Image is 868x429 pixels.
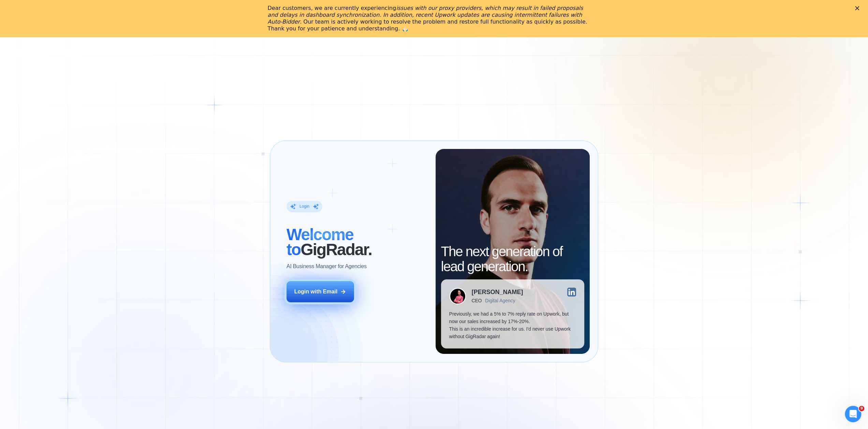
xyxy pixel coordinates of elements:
div: Login [299,204,309,209]
p: AI Business Manager for Agencies [286,263,367,270]
div: Digital Agency [485,298,515,303]
div: CEO [472,298,482,303]
span: 9 [859,406,864,411]
div: Close [855,6,862,10]
div: [PERSON_NAME] [472,289,523,295]
iframe: Intercom live chat [845,406,861,422]
p: Previously, we had a 5% to 7% reply rate on Upwork, but now our sales increased by 17%-20%. This ... [449,310,576,340]
div: Login with Email [294,288,338,295]
button: Login with Email [286,281,354,302]
h2: The next generation of lead generation. [441,244,584,274]
span: Welcome to [286,225,353,259]
h2: ‍ GigRadar. [286,227,427,257]
i: issues with our proxy providers, which may result in failed proposals and delays in dashboard syn... [268,5,583,25]
div: Dear customers, we are currently experiencing . Our team is actively working to resolve the probl... [268,5,590,32]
